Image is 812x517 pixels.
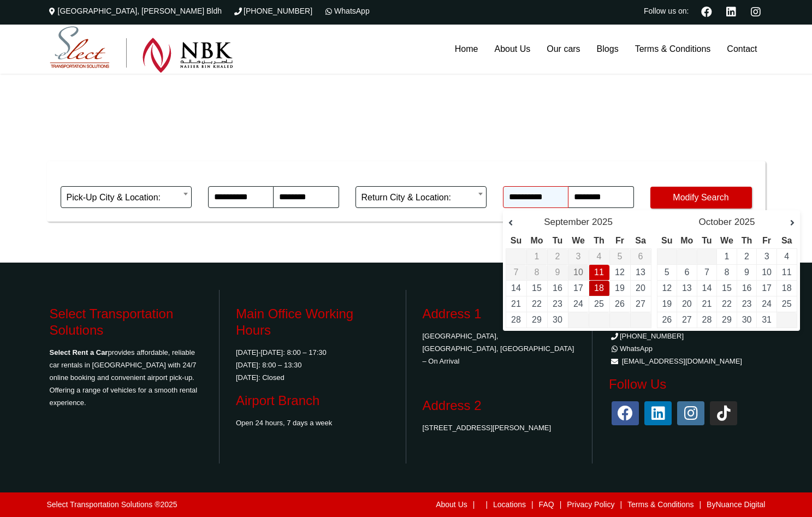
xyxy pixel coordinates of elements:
a: 9 [744,268,749,277]
a: 16 [553,283,562,293]
a: 28 [702,315,712,324]
a: Blogs [589,25,627,74]
button: Modify Search [650,187,752,209]
a: About Us [436,500,467,509]
a: 29 [532,315,542,324]
a: 22 [722,299,732,308]
a: 24 [762,299,772,308]
a: [PHONE_NUMBER] [609,332,684,340]
span: Tuesday [553,236,562,245]
a: 21 [702,299,712,308]
a: 23 [553,299,562,308]
label: | [473,501,475,508]
span: 2025 [592,217,613,227]
a: Privacy Policy [567,500,614,509]
a: 5 [665,268,669,277]
a: 11 [782,268,792,277]
span: Thursday [742,236,752,245]
span: 3 [576,252,581,261]
a: 14 [702,283,712,293]
a: 19 [615,283,625,293]
a: 12 [662,283,672,293]
p: Open 24 hours, 7 days a week [236,417,389,429]
span: Pick-Up City & Location: [67,187,186,209]
span: 10 [573,268,583,277]
a: 24 [573,299,583,308]
a: [PHONE_NUMBER] [233,7,312,15]
a: 13 [682,283,692,293]
span: Sunday [511,236,521,245]
a: Instagram [746,5,766,17]
a: 27 [682,315,692,324]
span: 5 [618,252,623,261]
span: Return Date [503,167,634,186]
span: 9 [555,268,560,277]
label: | [620,501,622,508]
a: 4 [784,252,789,261]
a: Locations [493,500,526,509]
a: 23 [742,299,752,308]
a: 8 [725,268,730,277]
p: [DATE]-[DATE]: 8:00 – 17:30 [DATE]: 8:00 – 13:30 [DATE]: Closed [236,346,389,384]
a: FAQ [539,500,554,509]
a: 10 [762,268,772,277]
a: 16 [742,283,752,293]
a: 30 [553,315,562,324]
h3: Address 1 [423,306,576,322]
a: About Us [486,25,538,74]
label: | [699,501,701,508]
a: Contact [719,25,765,74]
a: 27 [636,299,645,308]
span: Saturday [781,236,792,245]
div: Select Transportation Solutions ® [47,501,177,508]
a: WhatsApp [609,344,653,353]
a: Facebook [697,5,716,17]
div: By [251,498,765,512]
span: October [698,217,731,227]
a: 1 [725,252,730,261]
span: Pick-Up Date [208,167,339,186]
span: Friday [615,236,624,245]
a: [GEOGRAPHIC_DATA], [GEOGRAPHIC_DATA], [GEOGRAPHIC_DATA] – On Arrival [423,332,574,365]
a: 13 [636,268,645,277]
a: [STREET_ADDRESS][PERSON_NAME] [423,424,552,432]
span: Friday [762,236,771,245]
span: 1 [535,252,540,261]
a: Terms & Conditions [627,500,694,509]
a: 17 [762,283,772,293]
a: 21 [511,299,521,308]
a: 22 [532,299,542,308]
a: 12 [615,268,625,277]
a: 25 [594,299,604,308]
a: 14 [511,283,521,293]
span: Return City & Location: [355,186,487,208]
span: Return City & Location: [361,187,481,209]
p: provides affordable, reliable car rentals in [GEOGRAPHIC_DATA] with 24/7 online booking and conve... [50,346,203,409]
span: 8 [535,268,540,277]
strong: Select Rent a Car [50,348,108,356]
a: Linkedin [722,5,741,17]
a: 25 [782,299,792,308]
a: 2 [744,252,749,261]
a: Our cars [538,25,588,74]
a: 28 [511,315,521,324]
h3: Select Transportation Solutions [50,306,203,338]
h3: Follow Us [609,376,763,393]
h3: Main Office Working Hours [236,306,389,338]
label: | [531,501,534,508]
a: WhatsApp [323,7,370,15]
label: | [560,501,562,508]
label: | [485,501,488,508]
a: Next [778,218,795,229]
a: 18 [782,283,792,293]
span: Wednesday [572,236,585,245]
a: 26 [662,315,672,324]
span: 4 [597,252,602,261]
span: Pick-Up City & Location: [61,186,192,208]
span: Saturday [635,236,646,245]
a: 11 [594,268,604,277]
a: 29 [722,315,732,324]
a: 20 [682,299,692,308]
a: Terms & Conditions [627,25,719,74]
a: 15 [532,283,542,293]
